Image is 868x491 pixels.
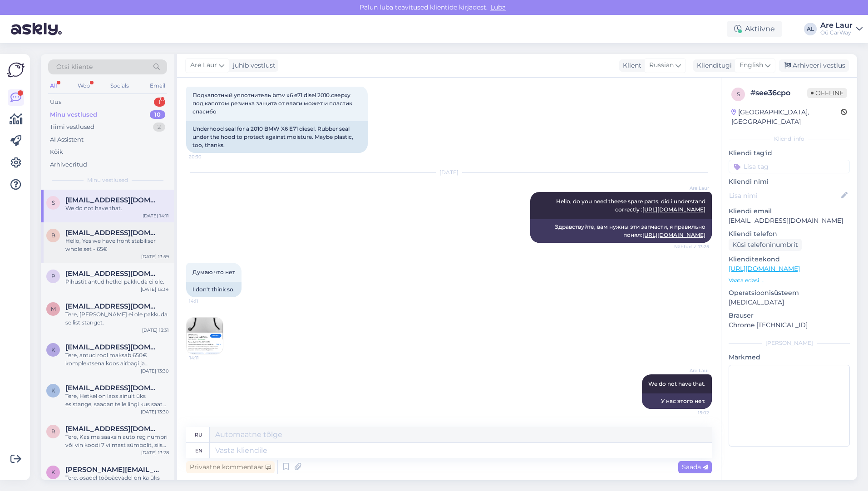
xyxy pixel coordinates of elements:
div: en [195,443,202,458]
div: Klient [619,61,641,70]
p: Operatsioonisüsteem [729,288,850,298]
div: [DATE] 13:30 [141,408,169,415]
div: Web [76,80,92,92]
a: [URL][DOMAIN_NAME] [729,265,800,273]
span: Stenn1975@mail.ru [65,196,160,204]
div: Aktiivne [727,21,782,37]
div: [DATE] 13:28 [141,449,169,456]
p: Märkmed [729,353,850,362]
span: Думаю что нет [192,269,235,275]
span: Kevinlillepool@gmail.com [65,343,160,351]
div: I don't think so. [186,282,242,297]
div: Здравствуйте, вам нужны эти запчасти, я правильно понял: [530,219,712,243]
a: [URL][DOMAIN_NAME] [642,206,705,213]
div: Tere, Kas ma saaksin auto reg numbri või vin koodi 7 viimast sümbolit, siis saaksin korrektse pak... [65,433,169,449]
div: # see36cpo [750,88,807,98]
p: Klienditeekond [729,255,850,264]
span: Are Laur [675,367,709,374]
span: English [740,60,763,70]
div: Klienditugi [693,61,732,70]
p: Kliendi nimi [729,177,850,187]
div: [PERSON_NAME] [729,339,850,347]
span: Kristo.toome@gmail.com [65,466,160,474]
div: Oü CarWay [820,29,853,36]
p: Kliendi email [729,206,850,216]
div: AL [804,23,817,35]
div: 10 [150,110,165,119]
p: [MEDICAL_DATA] [729,298,850,307]
p: Chrome [TECHNICAL_ID] [729,320,850,330]
span: p [51,273,55,280]
span: We do not have that. [648,380,705,387]
span: Luba [488,3,508,11]
p: Kliendi telefon [729,229,850,239]
div: [DATE] [186,168,712,177]
span: K [51,387,55,394]
span: Offline [807,88,847,98]
div: [DATE] 13:31 [142,327,169,334]
div: 2 [153,123,165,132]
span: K [51,469,55,476]
span: Minu vestlused [87,176,128,184]
span: S [52,199,55,206]
img: Attachment [187,318,223,354]
span: 20:30 [189,153,223,160]
span: 15:02 [675,409,709,416]
div: ru [195,427,202,442]
div: 1 [154,98,165,107]
span: m [51,305,56,312]
div: Tere, Hetkel on laos ainult üks esistange, saadan teile lingi kus saate kaubaga lähemalt tutvuda ... [65,392,169,408]
span: r [51,428,55,435]
span: Kertu.jurine@gmail.com [65,384,160,392]
span: bimmer88@inbox.ru [65,229,160,237]
span: 14:11 [189,354,223,361]
div: AI Assistent [50,135,84,144]
div: Kliendi info [729,135,850,143]
span: Are Laur [190,60,217,70]
p: Vaata edasi ... [729,276,850,285]
div: Tere, [PERSON_NAME] ei ole pakkuda sellist stanget. [65,310,169,327]
div: Tere, osadel tööpäevadel on ka üks mees hiljem kohapeal olemas, helistage [PERSON_NAME] leppige k... [65,474,169,490]
div: Hello, Yes we have front stabiliser whole set - 65€ [65,237,169,253]
p: [EMAIL_ADDRESS][DOMAIN_NAME] [729,216,850,226]
img: Askly Logo [7,61,25,79]
a: [URL][DOMAIN_NAME] [642,231,705,238]
div: Are Laur [820,22,853,29]
div: We do not have that. [65,204,169,212]
div: Uus [50,98,61,107]
a: Are LaurOü CarWay [820,22,863,36]
input: Lisa nimi [729,191,839,201]
span: Saada [682,463,708,471]
div: Email [148,80,167,92]
p: Kliendi tag'id [729,148,850,158]
span: Russian [649,60,674,70]
div: [DATE] 13:30 [141,368,169,374]
div: Kõik [50,147,63,157]
div: [DATE] 14:11 [143,212,169,219]
div: У нас этого нет. [642,393,712,409]
div: Arhiveeritud [50,160,87,169]
div: Minu vestlused [50,110,97,119]
span: Are Laur [675,185,709,191]
div: Tiimi vestlused [50,123,94,132]
span: b [51,232,55,239]
div: Pihustit antud hetkel pakkuda ei ole. [65,278,169,286]
span: martinsaar1996@icloud.com [65,302,160,310]
span: Hello, do you need theese spare parts, did i understand correctly : [556,198,707,213]
span: Подкапотный уплотнитель bmv x6 e71 disel 2010.сверху под капотом резинка защита от влаги может и ... [192,92,354,115]
div: Küsi telefoninumbrit [729,239,802,251]
div: [DATE] 13:59 [141,253,169,260]
span: priittambur@gmail.com [65,270,160,278]
div: [DATE] 13:34 [141,286,169,293]
span: 14:11 [189,298,223,304]
div: Arhiveeri vestlus [779,59,849,72]
div: juhib vestlust [229,61,276,70]
div: [GEOGRAPHIC_DATA], [GEOGRAPHIC_DATA] [731,108,841,127]
div: Socials [108,80,131,92]
span: Nähtud ✓ 13:25 [674,243,709,250]
p: Brauser [729,311,850,320]
div: Underhood seal for a 2010 BMW X6 E71 diesel. Rubber seal under the hood to protect against moistu... [186,121,368,153]
span: Otsi kliente [56,62,93,72]
span: s [737,91,740,98]
div: All [48,80,59,92]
